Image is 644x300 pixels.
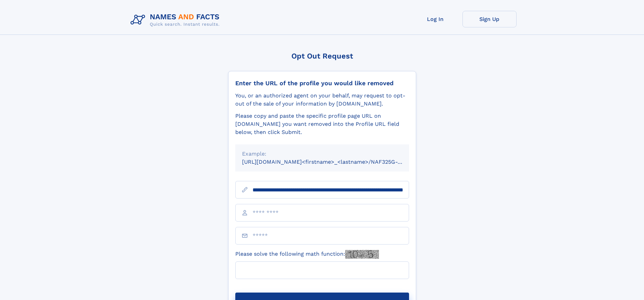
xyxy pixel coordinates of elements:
[462,11,517,27] a: Sign Up
[235,112,409,136] div: Please copy and paste the specific profile page URL on [DOMAIN_NAME] you want removed into the Pr...
[235,79,409,87] div: Enter the URL of the profile you would like removed
[242,159,422,165] small: [URL][DOMAIN_NAME]<firstname>_<lastname>/NAF325G-xxxxxxxx
[242,150,402,158] div: Example:
[408,11,462,27] a: Log In
[128,11,225,29] img: Logo Names and Facts
[228,52,416,60] div: Opt Out Request
[235,250,379,259] label: Please solve the following math function:
[235,92,409,108] div: You, or an authorized agent on your behalf, may request to opt-out of the sale of your informatio...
